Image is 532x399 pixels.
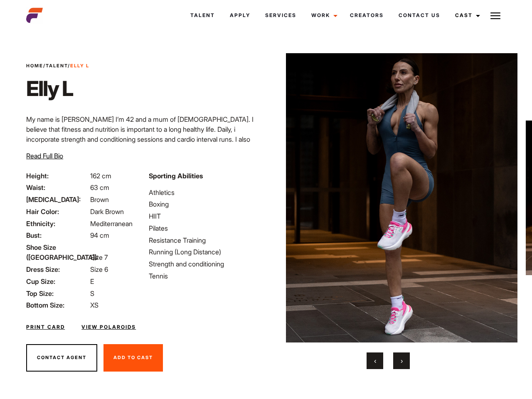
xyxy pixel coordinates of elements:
li: HIIT [149,211,261,221]
span: Add To Cast [113,355,153,360]
li: Athletics [149,187,261,197]
a: Home [26,63,43,69]
a: Print Card [26,323,65,331]
span: Shoe Size ([GEOGRAPHIC_DATA]): [26,242,89,262]
span: Hair Color: [26,207,89,217]
li: Boxing [149,199,261,209]
button: Add To Cast [103,344,163,372]
li: Strength and conditioning [149,259,261,269]
a: Creators [342,4,391,27]
span: Waist: [26,182,89,192]
span: Bust: [26,230,89,240]
a: View Polaroids [81,323,136,331]
li: Running (Long Distance) [149,247,261,257]
span: S [90,289,94,298]
span: / / [26,62,89,69]
li: Tennis [149,271,261,281]
strong: Elly L [70,63,89,69]
span: XS [90,301,99,309]
span: Previous [374,357,376,365]
button: Read Full Bio [26,151,63,161]
li: Pilates [149,223,261,233]
span: E [90,277,94,286]
strong: Sporting Abilities [149,172,203,180]
span: Dark Brown [90,207,124,216]
span: 162 cm [90,172,111,180]
span: Size 6 [90,265,108,273]
a: Apply [222,4,258,27]
span: Bottom Size: [26,300,89,310]
img: Burger icon [490,11,500,21]
img: cropped-aefm-brand-fav-22-square.png [26,7,43,24]
a: Work [304,4,342,27]
a: Talent [46,63,68,69]
h1: Elly L [26,76,89,101]
span: Size 7 [90,253,108,261]
span: Ethnicity: [26,219,89,229]
a: Contact Us [391,4,448,27]
span: Brown [90,195,109,204]
li: Resistance Training [149,235,261,245]
span: Mediterranean [90,219,133,228]
span: Height: [26,171,89,181]
span: 94 cm [90,231,109,239]
p: My name is [PERSON_NAME] I’m 42 and a mum of [DEMOGRAPHIC_DATA]. I believe that fitness and nutri... [26,114,261,184]
span: Dress Size: [26,264,89,274]
span: Read Full Bio [26,152,63,160]
a: Cast [448,4,485,27]
span: Cup Size: [26,276,89,286]
a: Services [258,4,304,27]
button: Contact Agent [26,344,97,372]
span: 63 cm [90,183,109,192]
span: Next [401,357,403,365]
span: Top Size: [26,288,89,298]
span: [MEDICAL_DATA]: [26,195,89,204]
a: Talent [183,4,222,27]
